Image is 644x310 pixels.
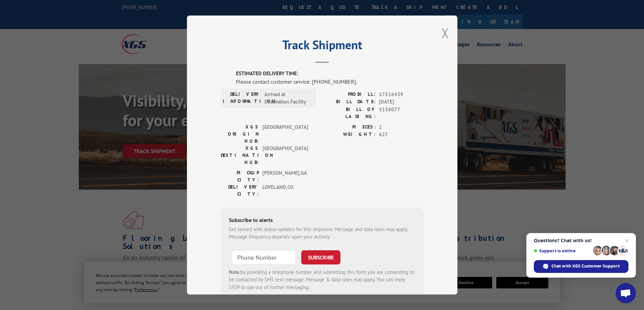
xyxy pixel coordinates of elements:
label: DELIVERY CITY: [221,184,259,198]
label: BILL DATE: [322,98,376,106]
span: [DATE] [379,98,424,106]
span: [GEOGRAPHIC_DATA] [262,123,308,145]
span: 17516439 [379,91,424,98]
label: DELIVERY INFORMATION: [223,91,261,106]
label: PICKUP CITY: [221,169,259,184]
span: [PERSON_NAME] , GA [262,169,308,184]
label: WEIGHT: [322,131,376,139]
span: Chat with XGS Customer Support [551,263,620,269]
label: XGS DESTINATION HUB: [221,145,259,166]
label: PIECES: [322,123,376,131]
label: XGS ORIGIN HUB: [221,123,259,145]
span: 627 [379,131,424,139]
span: Arrived at Destination Facility [264,91,310,106]
span: 5158077 [379,106,424,120]
span: Close chat [623,236,631,245]
div: by providing a telephone number and submitting this form you are consenting to be contacted by SM... [229,269,415,291]
button: Close modal [442,24,449,42]
h2: Track Shipment [221,40,424,53]
input: Phone Number [232,250,296,264]
label: ESTIMATED DELIVERY TIME: [236,70,424,78]
label: BILL OF LADING: [322,106,376,120]
div: Please contact customer service: [PHONE_NUMBER]. [236,78,424,86]
div: Subscribe to alerts [229,216,415,226]
span: 2 [379,123,424,131]
span: [GEOGRAPHIC_DATA] [262,145,308,166]
label: PROBILL: [322,91,376,98]
span: LOVELAND , CO [262,184,308,198]
div: Chat with XGS Customer Support [534,260,628,273]
strong: Note: [229,269,241,275]
div: Open chat [616,283,636,303]
span: Support is online [534,248,591,253]
button: SUBSCRIBE [301,250,340,264]
span: Questions? Chat with us! [534,238,628,243]
div: Get texted with status updates for this shipment. Message and data rates may apply. Message frequ... [229,226,415,241]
